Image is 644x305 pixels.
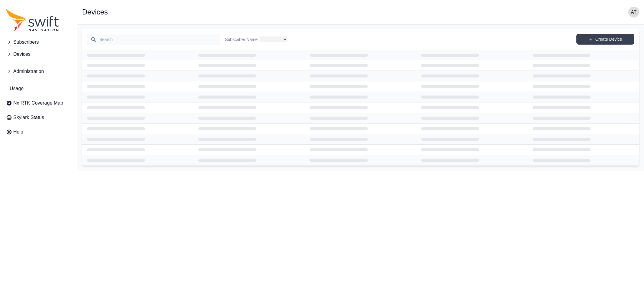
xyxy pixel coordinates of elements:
[87,34,220,45] input: Search
[13,39,39,46] span: Subscribers
[13,99,63,107] span: Nx RTK Coverage Map
[10,85,24,92] span: Usage
[13,68,44,75] span: Administration
[225,36,258,42] label: Subscriber Name
[576,34,634,45] a: Create Device
[628,7,639,17] img: user photo
[4,83,73,95] a: Usage
[4,65,73,77] button: Administration
[4,112,73,124] a: Skylark Status
[13,51,30,58] span: Devices
[13,128,23,136] span: Help
[13,114,44,121] span: Skylark Status
[4,126,73,138] a: Help
[82,8,108,16] h1: Devices
[4,48,73,60] button: Devices
[4,36,73,48] button: Subscribers
[4,97,73,109] a: Nx RTK Coverage Map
